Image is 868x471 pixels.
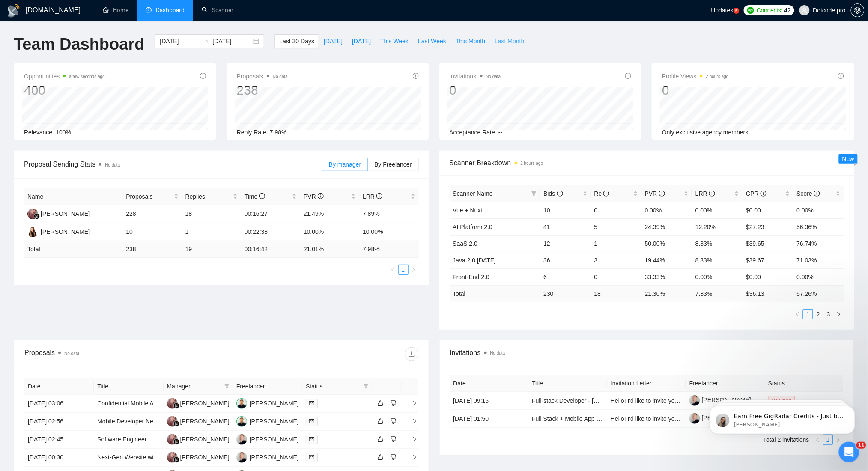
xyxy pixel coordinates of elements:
button: dislike [388,416,399,426]
li: 2 [813,309,823,319]
td: 41 [540,218,591,235]
a: DS[PERSON_NAME] [27,210,90,217]
td: 12.20% [692,218,743,235]
button: dislike [388,398,399,408]
button: This Week [376,34,413,48]
span: Last 30 Days [279,36,314,46]
div: [PERSON_NAME] [250,435,299,444]
a: [PERSON_NAME] [689,414,751,421]
span: Replies [185,192,231,201]
div: [PERSON_NAME] [41,209,90,218]
td: 1 [591,235,641,252]
span: right [405,454,418,460]
td: Software Engineer [94,431,163,449]
td: 21.49% [300,205,359,223]
a: Full-stack Developer - [GEOGRAPHIC_DATA] [532,397,654,404]
img: gigradar-bm.png [173,439,179,445]
a: homeHome [103,6,128,14]
span: right [405,436,418,442]
a: AP[PERSON_NAME] [236,417,299,424]
a: [PERSON_NAME] [689,396,751,403]
time: 2 hours ago [521,161,543,166]
a: YP[PERSON_NAME] [236,435,299,442]
td: [DATE] 00:30 [24,449,94,467]
img: DS [167,434,178,445]
button: setting [851,3,865,17]
td: 56.36% [793,218,844,235]
th: Name [24,188,122,205]
td: 5 [591,218,641,235]
span: Proposal Sending Stats [24,159,322,170]
span: Invitations [450,71,501,81]
span: By manager [329,161,361,168]
span: dislike [391,400,397,407]
td: Full-stack Developer - Java [528,392,607,410]
span: 100% [56,129,71,136]
span: right [405,418,418,424]
div: 238 [237,82,288,98]
span: 11 [856,442,866,449]
span: 42 [784,6,791,15]
span: like [378,400,384,407]
td: 230 [540,285,591,302]
span: LRR [695,190,715,197]
a: Java 2.0 [DATE] [453,257,496,264]
button: download [405,347,418,361]
button: Last Month [490,34,529,48]
span: info-circle [376,193,382,199]
td: 10.00% [359,223,418,241]
span: info-circle [200,73,206,79]
td: Total [24,241,122,258]
text: 5 [736,9,738,13]
span: info-circle [625,73,631,79]
a: DS[PERSON_NAME] [167,453,230,460]
iframe: Intercom live chat [839,442,859,462]
td: 0.00% [692,202,743,218]
td: $39.67 [743,252,793,268]
img: gigradar-bm.png [173,457,179,463]
span: Profile Views [662,71,729,81]
td: [DATE] 09:15 [450,392,529,410]
td: 76.74% [793,235,844,252]
span: Only exclusive agency members [662,129,749,136]
span: No data [105,163,120,167]
span: info-circle [659,191,665,197]
span: Bids [543,190,563,197]
td: 21.30 % [641,285,692,302]
img: upwork-logo.png [747,7,754,14]
th: Replies [182,188,241,205]
span: Status [306,382,360,391]
li: Next Page [834,309,844,319]
iframe: Intercom notifications повідомлення [697,388,868,448]
a: YD[PERSON_NAME] [27,228,90,235]
td: 57.26 % [793,285,844,302]
span: 7.98% [270,129,287,136]
span: No data [273,74,288,79]
span: Reply Rate [237,129,266,136]
td: 0.00% [692,268,743,285]
td: 50.00% [641,235,692,252]
button: dislike [388,434,399,444]
span: user [802,7,808,13]
td: $27.23 [743,218,793,235]
span: info-circle [557,191,563,197]
th: Date [450,375,529,392]
span: filter [362,380,370,393]
span: swap-right [202,38,209,45]
img: YD [27,227,38,237]
span: right [411,267,416,272]
a: AI Platform 2.0 [453,224,493,230]
span: Updates [711,7,734,14]
td: [DATE] 03:06 [24,395,94,413]
a: Full Stack + Mobile App Development & Maintenance partner for Stock Market Analysis App [532,415,775,422]
td: 18 [182,205,241,223]
td: 7.83 % [692,285,743,302]
a: DS[PERSON_NAME] [167,435,230,442]
span: filter [223,380,231,393]
span: Acceptance Rate [450,129,495,136]
span: dislike [391,454,397,461]
img: gigradar-bm.png [173,421,179,427]
span: dashboard [146,7,152,13]
a: Mobile Developer Needed for Real-Time, API-Integrated App [97,418,258,425]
